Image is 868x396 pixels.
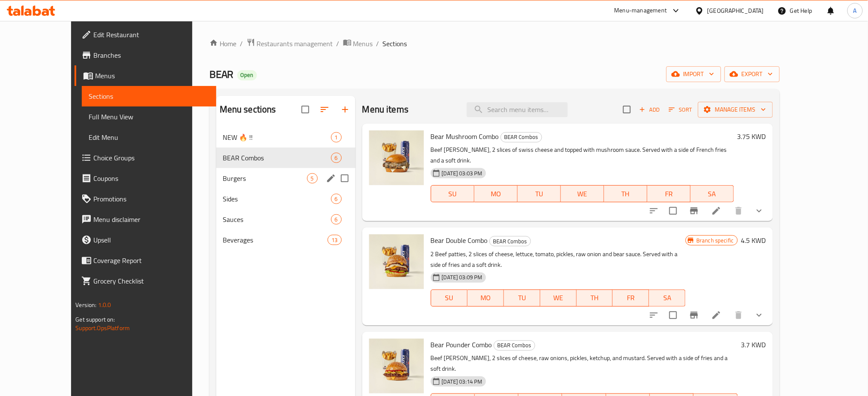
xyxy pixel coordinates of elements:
[89,112,209,122] span: Full Menu View
[223,214,331,225] span: Sauces
[93,214,209,225] span: Menu disclaimer
[331,132,342,142] div: items
[223,132,331,142] div: NEW 🔥 !!
[216,148,355,168] div: BEAR Combos6
[691,185,734,202] button: SA
[376,38,379,49] li: /
[216,209,355,230] div: Sauces6
[614,6,667,16] div: Menu-management
[613,290,649,307] button: FR
[580,292,610,304] span: TH
[501,132,542,142] span: BEAR Combos
[223,173,307,183] span: Burgers
[331,214,342,225] div: items
[335,99,355,120] button: Add section
[209,65,234,84] span: BEAR
[644,201,664,221] button: sort-choices
[75,65,216,86] a: Menus
[314,99,335,120] span: Sort sections
[328,235,341,245] div: items
[98,299,111,310] span: 1.0.0
[93,255,209,266] span: Coverage Report
[684,305,704,325] button: Branch-specific-item
[93,276,209,286] span: Grocery Checklist
[331,133,341,142] span: 1
[82,127,216,148] a: Edit Menu
[741,339,766,351] h6: 3.7 KWD
[331,153,342,163] div: items
[684,201,704,221] button: Branch-specific-item
[216,230,355,250] div: Beverages13
[731,69,773,80] span: export
[521,188,558,200] span: TU
[518,185,561,202] button: TU
[223,235,328,245] span: Beverages
[853,6,857,15] span: A
[325,172,337,185] button: edit
[471,292,501,304] span: MO
[93,194,209,204] span: Promotions
[561,185,604,202] button: WE
[438,169,486,177] span: [DATE] 03:03 PM
[431,249,686,270] p: 2 Beef patties, 2 slices of cheese, lettuce, tomato, pickles, raw onion and bear sauce. Served wi...
[93,153,209,163] span: Choice Groups
[307,173,318,183] div: items
[75,271,216,291] a: Grocery Checklist
[673,69,714,80] span: import
[331,216,341,224] span: 6
[663,103,698,116] span: Sort items
[647,185,691,202] button: FR
[435,292,464,304] span: SU
[651,188,687,200] span: FR
[467,102,568,117] input: search
[507,292,537,304] span: TU
[604,185,647,202] button: TH
[331,194,342,204] div: items
[618,100,636,118] span: Select section
[636,103,663,116] span: Add item
[369,130,424,185] img: Bear Mushroom Combo
[328,236,341,244] span: 13
[89,132,209,142] span: Edit Menu
[644,305,664,325] button: sort-choices
[616,292,646,304] span: FR
[431,185,474,202] button: SU
[216,124,355,254] nav: Menu sections
[95,71,209,81] span: Menus
[564,188,601,200] span: WE
[490,236,531,246] span: BEAR Combos
[431,338,492,351] span: Bear Pounder Combo
[489,236,531,246] div: BEAR Combos
[223,153,331,163] span: BEAR Combos
[707,6,764,15] div: [GEOGRAPHIC_DATA]
[711,310,722,320] a: Edit menu item
[431,234,488,247] span: Bear Double Combo
[383,38,407,49] span: Sections
[343,38,373,49] a: Menus
[577,290,613,307] button: TH
[220,103,276,116] h2: Menu sections
[75,189,216,209] a: Promotions
[75,168,216,189] a: Coupons
[438,378,486,386] span: [DATE] 03:14 PM
[75,250,216,271] a: Coverage Report
[75,45,216,65] a: Branches
[237,70,257,80] div: Open
[698,102,773,118] button: Manage items
[75,230,216,250] a: Upsell
[75,24,216,45] a: Edit Restaurant
[216,127,355,148] div: NEW 🔥 !!1
[223,194,331,204] div: Sides
[89,91,209,101] span: Sections
[431,353,738,374] p: Beef [PERSON_NAME], 2 slices of cheese, raw onions, pickles, ketchup, and mustard. Served with a ...
[82,106,216,127] a: Full Menu View
[431,130,499,143] span: Bear Mushroom Combo
[75,314,115,325] span: Get support on:
[725,66,780,82] button: export
[209,38,237,49] a: Home
[711,206,722,216] a: Edit menu item
[638,105,661,115] span: Add
[93,50,209,60] span: Branches
[705,104,766,115] span: Manage items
